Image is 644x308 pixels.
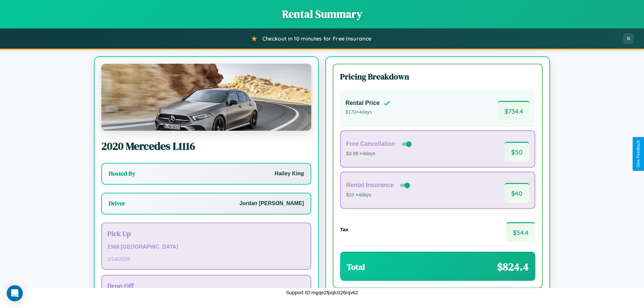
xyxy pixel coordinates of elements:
[107,281,305,291] h3: Drop Off
[346,149,413,158] p: $3.99 × 4 days
[345,108,390,117] p: $ 170 × 4 days
[498,101,530,121] span: $ 734.4
[109,199,125,207] h3: Driver
[346,182,394,189] h4: Rental Insurance
[346,191,411,199] p: $10 × 4 days
[504,142,529,162] span: $ 50
[239,199,304,208] p: Jordan [PERSON_NAME]
[275,169,304,179] p: Hailey King
[286,288,358,297] p: Support ID: mgqe2fpqlc026rqvk2
[107,254,305,263] p: 2 / 14 / 2026
[101,64,311,131] img: Mercedes L1116
[101,139,311,153] h2: 2020 Mercedes L1116
[504,183,529,203] span: $ 40
[7,7,637,21] h1: Rental Summary
[7,285,23,301] div: Open Intercom Messenger
[506,222,535,242] span: $ 54.4
[109,170,135,178] h3: Hosted By
[340,227,348,232] h4: Tax
[340,71,535,82] h3: Pricing Breakdown
[346,140,395,147] h4: Free Cancellation
[347,261,365,272] h3: Total
[107,229,305,238] h3: Pick Up
[497,259,529,274] span: $ 824.4
[636,140,641,168] div: Give Feedback
[262,35,371,42] span: Checkout in 10 minutes for Free Insurance
[345,100,380,107] h4: Rental Price
[107,242,305,252] p: 1568 [GEOGRAPHIC_DATA]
